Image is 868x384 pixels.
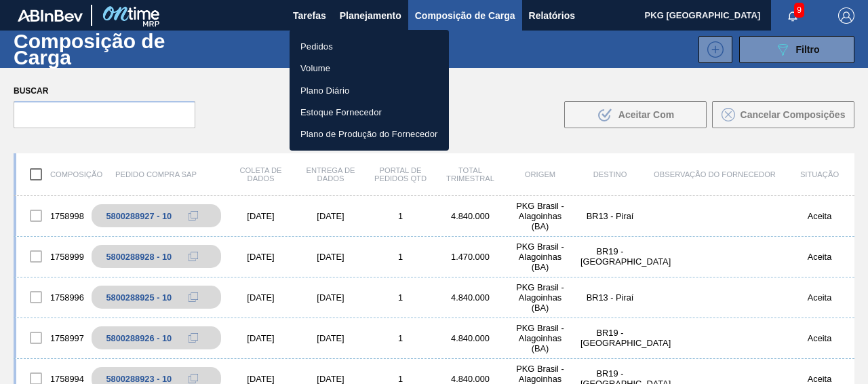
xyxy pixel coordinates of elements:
font: Plano Diário [300,85,349,95]
font: Plano de Produção do Fornecedor [300,129,438,139]
font: Volume [300,63,330,73]
a: Pedidos [290,35,449,57]
a: Plano Diário [290,79,449,101]
a: Estoque Fornecedor [290,101,449,123]
a: Volume [290,57,449,79]
a: Plano de Produção do Fornecedor [290,123,449,145]
font: Estoque Fornecedor [300,107,382,117]
font: Pedidos [300,41,333,52]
